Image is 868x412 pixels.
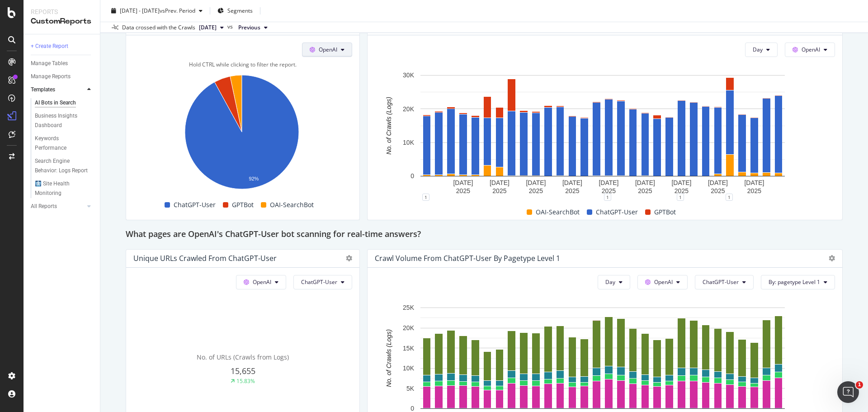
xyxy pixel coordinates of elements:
text: 2025 [565,187,579,194]
button: [DATE] [195,22,227,33]
div: Reports [31,7,93,16]
div: 🩻 Site Health Monitoring [35,179,86,198]
text: [DATE] [490,179,509,186]
span: OpenAI [802,46,820,53]
text: 2025 [456,187,470,194]
text: [DATE] [671,179,691,186]
span: ChatGPT-User [174,199,216,210]
text: 30K [403,71,415,79]
div: Business Insights Dashboard [35,111,87,130]
div: 15.83% [236,377,255,385]
span: No. of URLs (Crawls from Logs) [197,353,289,361]
text: 2025 [747,187,761,194]
text: [DATE] [526,179,546,186]
button: Segments [214,4,256,18]
div: All Reports [31,202,57,211]
text: No. of Crawls (Logs) [385,329,392,387]
text: 10K [403,365,415,372]
text: 0 [410,405,414,412]
svg: A chart. [375,71,830,197]
text: [DATE] [635,179,655,186]
button: OpenAI [236,275,286,289]
span: [DATE] - [DATE] [120,7,160,14]
div: 1 [604,194,611,201]
text: 2025 [529,187,543,194]
span: Day [753,46,763,53]
span: ChatGPT-User [703,278,739,286]
span: By: pagetype Level 1 [769,278,820,286]
span: GPTBot [654,207,676,218]
text: [DATE] [453,179,473,186]
button: Previous [235,22,271,33]
div: Unique URLs Crawled from ChatGPT-User [133,254,277,263]
text: 10K [403,139,415,146]
span: vs Prev. Period [160,7,195,14]
text: [DATE] [744,179,764,186]
a: + Create Report [31,42,94,51]
a: Search Engine Behavior: Logs Report [35,156,94,175]
span: OAI-SearchBot [536,207,580,218]
div: What pages are OpenAI's ChatGPT-User bot scanning for real-time answers? [126,227,843,242]
div: 1 [677,194,684,201]
text: 20K [403,324,415,331]
div: Templates [31,85,55,95]
text: [DATE] [562,179,582,186]
button: OpenAI [785,43,835,57]
button: By: pagetype Level 1 [761,275,835,289]
text: 0 [410,172,414,180]
button: OpenAI [302,43,352,57]
text: 2025 [602,187,616,194]
svg: A chart. [133,71,350,197]
div: Keywords Performance [35,134,85,153]
text: 2025 [675,187,689,194]
text: 5K [406,385,415,392]
span: OpenAI [319,46,337,53]
div: Manage Tables [31,59,68,68]
button: Day [745,43,778,57]
span: vs [227,23,235,31]
div: Hold CTRL while clicking to filter the report. [133,61,352,68]
span: Previous [238,24,260,32]
text: 20K [403,105,415,113]
a: Manage Tables [31,59,94,68]
span: 1 [856,381,863,388]
text: 2025 [711,187,725,194]
text: [DATE] [599,179,618,186]
span: OpenAI [253,278,271,286]
text: 92% [249,176,259,181]
text: 15K [403,345,415,352]
a: 🩻 Site Health Monitoring [35,179,94,198]
button: Day [598,275,630,289]
div: 1 [726,194,733,201]
div: Crawl Volume by OpenAIDayOpenAIA chart.1111OAI-SearchBotChatGPT-UserGPTBot [367,17,843,220]
div: 1 [422,194,429,201]
text: 2025 [638,187,652,194]
button: [DATE] - [DATE]vsPrev. Period [108,4,206,18]
span: ChatGPT-User [301,278,337,286]
a: AI Bots in Search [35,98,94,108]
button: ChatGPT-User [293,275,352,289]
div: + Create Report [31,42,68,51]
text: 2025 [492,187,506,194]
h2: What pages are OpenAI's ChatGPT-User bot scanning for real-time answers? [126,227,421,242]
span: GPTBot [232,199,254,210]
iframe: Intercom live chat [837,381,859,403]
span: Segments [227,7,253,14]
div: Crawl Volume by OpenAIOpenAIHold CTRL while clicking to filter the report.A chart.ChatGPT-UserGPT... [126,17,360,220]
div: CustomReports [31,16,93,27]
div: AI Bots in Search [35,98,76,108]
span: ChatGPT-User [596,207,638,218]
span: Day [605,278,615,286]
text: 25K [403,304,415,311]
a: Templates [31,85,85,95]
span: 15,655 [231,365,255,376]
div: Crawl Volume from ChatGPT-User by pagetype Level 1 [375,254,560,263]
a: Business Insights Dashboard [35,111,94,130]
button: ChatGPT-User [695,275,754,289]
div: Data crossed with the Crawls [122,24,195,32]
text: No. of Crawls (Logs) [385,97,392,155]
a: Manage Reports [31,72,94,81]
div: Search Engine Behavior: Logs Report [35,156,88,175]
